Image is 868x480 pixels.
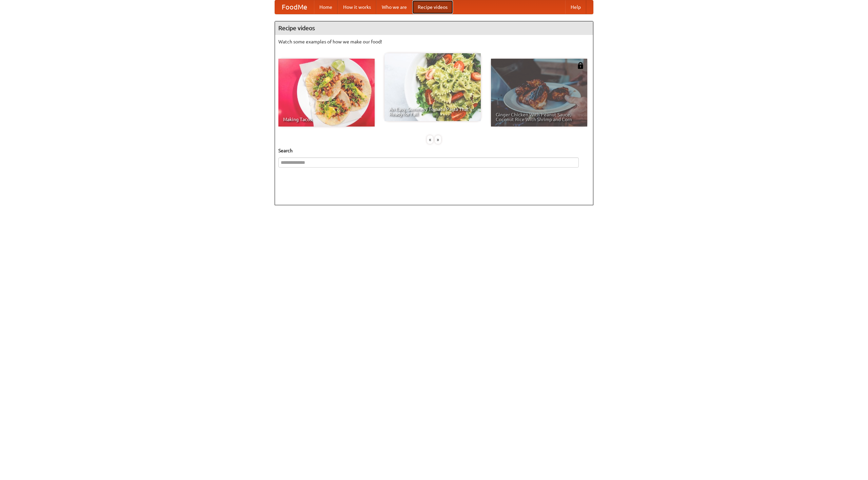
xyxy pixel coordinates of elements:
span: Making Tacos [283,117,370,122]
div: « [427,135,433,144]
p: Watch some examples of how we make our food! [278,38,590,45]
a: An Easy, Summery Tomato Pasta That's Ready for Fall [384,53,481,121]
a: Home [314,0,338,14]
a: Help [565,0,586,14]
a: Who we are [376,0,412,14]
div: » [435,135,441,144]
h4: Recipe videos [275,21,593,35]
h5: Search [278,147,590,154]
a: Making Tacos [278,59,375,127]
a: Recipe videos [412,0,453,14]
a: FoodMe [275,0,314,14]
img: 483408.png [577,62,584,69]
span: An Easy, Summery Tomato Pasta That's Ready for Fall [389,107,476,116]
a: How it works [338,0,376,14]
